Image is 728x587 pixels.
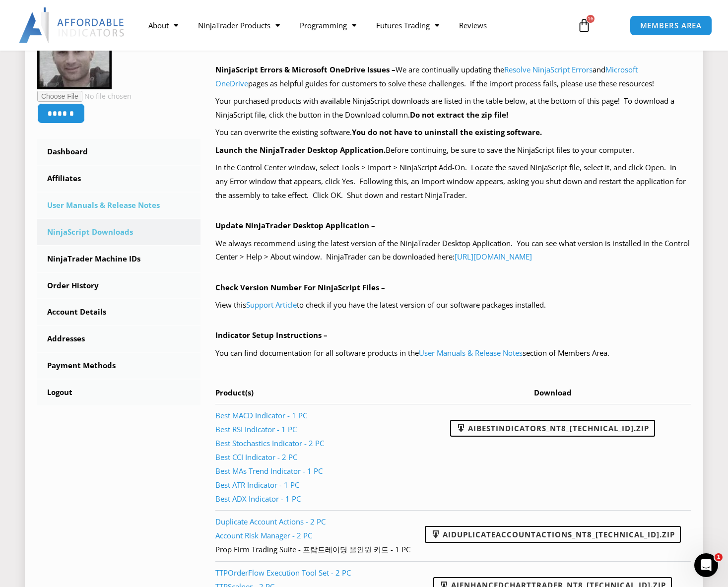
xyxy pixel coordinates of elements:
td: Prop Firm Trading Suite - 프랍트레이딩 올인원 키트 - 1 PC [215,510,422,561]
a: Dashboard [37,139,200,165]
b: Update NinjaTrader Desktop Application – [215,220,375,230]
img: LogoAI | Affordable Indicators – NinjaTrader [19,7,126,43]
a: Best RSI Indicator - 1 PC [215,424,297,434]
a: Support Article [246,300,297,310]
b: Indicator Setup Instructions – [215,330,328,340]
nav: Account pages [37,139,200,405]
a: Resolve NinjaScript Errors [504,65,593,74]
b: NinjaScript Errors & Microsoft OneDrive Issues – [215,65,396,74]
p: You can find documentation for all software products in the section of Members Area. [215,346,691,360]
a: Reviews [449,14,497,37]
iframe: Intercom live chat [694,553,718,577]
a: AIBestIndicators_NT8_[TECHNICAL_ID].zip [450,420,655,437]
a: Logout [37,380,200,405]
a: MEMBERS AREA [630,15,713,36]
a: NinjaTrader Products [188,14,290,37]
span: Download [534,388,572,397]
a: Best MACD Indicator - 1 PC [215,410,307,420]
a: Best ATR Indicator - 1 PC [215,480,299,490]
a: Best CCI Indicator - 2 PC [215,452,297,462]
a: [URL][DOMAIN_NAME] [455,252,532,261]
a: Order History [37,273,200,299]
a: Account Details [37,299,200,325]
a: Best Stochastics Indicator - 2 PC [215,438,324,448]
img: 71d51b727fd0980defc0926a584480a80dca29e5385b7c6ff19b9310cf076714 [37,15,112,89]
a: Duplicate Account Actions - 2 PC [215,517,326,526]
a: About [138,14,188,37]
a: NinjaScript Downloads [37,219,200,245]
a: User Manuals & Release Notes [419,348,523,358]
a: Best MAs Trend Indicator - 1 PC [215,466,323,476]
b: Check Version Number For NinjaScript Files – [215,282,385,292]
a: Microsoft OneDrive [215,65,638,88]
p: Your purchased products with available NinjaScript downloads are listed in the table below, at th... [215,94,691,122]
b: Do not extract the zip file! [410,110,508,120]
p: View this to check if you have the latest version of our software packages installed. [215,298,691,312]
span: 16 [587,15,595,23]
a: Best ADX Indicator - 1 PC [215,494,301,504]
p: We always recommend using the latest version of the NinjaTrader Desktop Application. You can see ... [215,237,691,264]
a: Programming [290,14,366,37]
a: TTPOrderFlow Execution Tool Set - 2 PC [215,568,351,578]
span: MEMBERS AREA [640,22,702,29]
b: Launch the NinjaTrader Desktop Application. [215,145,386,155]
a: AIDuplicateAccountActions_NT8_[TECHNICAL_ID].zip [425,526,681,543]
a: Account Risk Manager - 2 PC [215,530,312,540]
a: Affiliates [37,166,200,192]
a: Payment Methods [37,353,200,379]
a: Futures Trading [366,14,449,37]
nav: Menu [138,14,568,37]
p: In the Control Center window, select Tools > Import > NinjaScript Add-On. Locate the saved NinjaS... [215,161,691,202]
b: You do not have to uninstall the existing software. [352,127,542,137]
p: You can overwrite the existing software. [215,126,691,139]
a: 16 [562,11,606,40]
a: User Manuals & Release Notes [37,193,200,218]
p: Before continuing, be sure to save the NinjaScript files to your computer. [215,143,691,157]
p: We are continually updating the and pages as helpful guides for customers to solve these challeng... [215,63,691,91]
a: Addresses [37,326,200,352]
a: NinjaTrader Machine IDs [37,246,200,272]
span: 1 [715,553,723,561]
span: Product(s) [215,388,254,397]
